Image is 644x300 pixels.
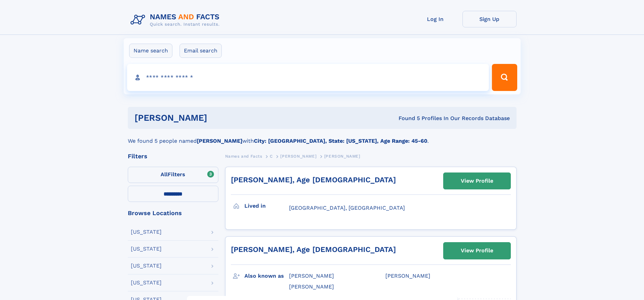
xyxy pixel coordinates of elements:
div: View Profile [461,243,493,258]
span: [GEOGRAPHIC_DATA], [GEOGRAPHIC_DATA] [289,205,405,211]
b: [PERSON_NAME] [197,138,242,144]
div: [US_STATE] [131,229,162,235]
span: [PERSON_NAME] [289,273,334,279]
h3: Lived in [244,200,289,212]
span: All [161,171,168,178]
a: Sign Up [462,11,517,27]
h1: [PERSON_NAME] [135,114,303,122]
input: search input [127,64,489,91]
div: Found 5 Profiles In Our Records Database [303,115,510,122]
div: View Profile [461,173,493,189]
span: [PERSON_NAME] [324,154,360,159]
img: Logo Names and Facts [128,11,225,29]
a: [PERSON_NAME] [280,152,316,160]
div: [US_STATE] [131,263,162,269]
span: [PERSON_NAME] [385,273,430,279]
div: [US_STATE] [131,246,162,252]
a: View Profile [444,243,510,259]
span: [PERSON_NAME] [280,154,316,159]
div: Browse Locations [128,210,218,216]
h3: Also known as [244,270,289,282]
a: View Profile [444,173,510,189]
label: Email search [180,44,222,58]
a: C [270,152,273,160]
label: Name search [129,44,172,58]
b: City: [GEOGRAPHIC_DATA], State: [US_STATE], Age Range: 45-60 [254,138,427,144]
a: Log In [408,11,462,27]
a: Names and Facts [225,152,262,160]
span: [PERSON_NAME] [289,283,334,290]
a: [PERSON_NAME], Age [DEMOGRAPHIC_DATA] [231,176,396,184]
span: C [270,154,273,159]
label: Filters [128,167,218,183]
div: [US_STATE] [131,280,162,285]
div: We found 5 people named with . [128,129,517,145]
div: Filters [128,153,218,159]
a: [PERSON_NAME], Age [DEMOGRAPHIC_DATA] [231,245,396,254]
button: Search Button [492,64,517,91]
